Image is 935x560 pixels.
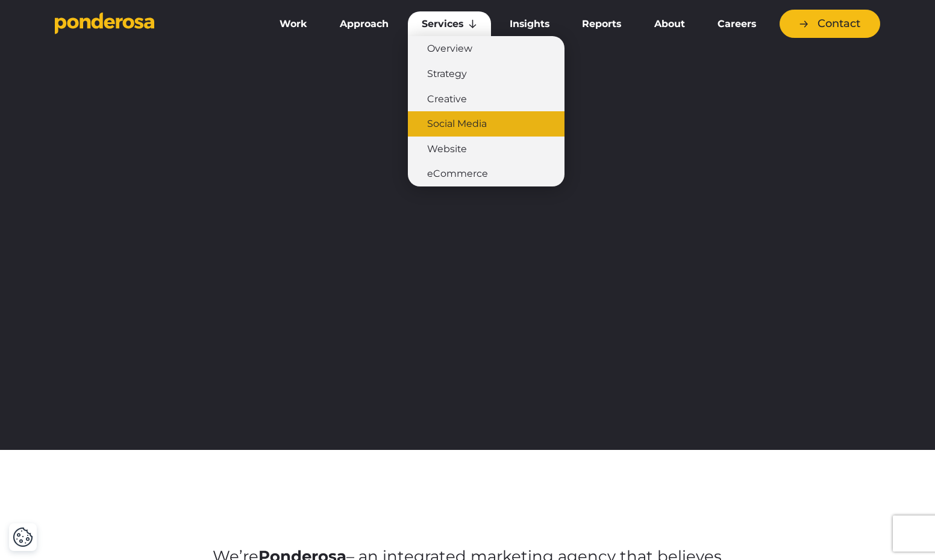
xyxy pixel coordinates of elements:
a: eCommerce [408,161,564,186]
button: Cookie Settings [13,527,33,547]
a: Go to homepage [55,12,248,36]
a: Creative [408,87,564,112]
a: Reports [568,11,635,37]
a: Strategy [408,61,564,87]
a: About [640,11,698,37]
a: Work [266,11,321,37]
a: Insights [496,11,563,37]
img: Revisit consent button [13,527,33,547]
a: Services [408,11,491,37]
a: Overview [408,36,564,61]
a: Careers [704,11,770,37]
a: Contact [780,10,880,38]
a: Website [408,137,564,162]
a: Approach [326,11,402,37]
a: Social Media [408,111,564,137]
